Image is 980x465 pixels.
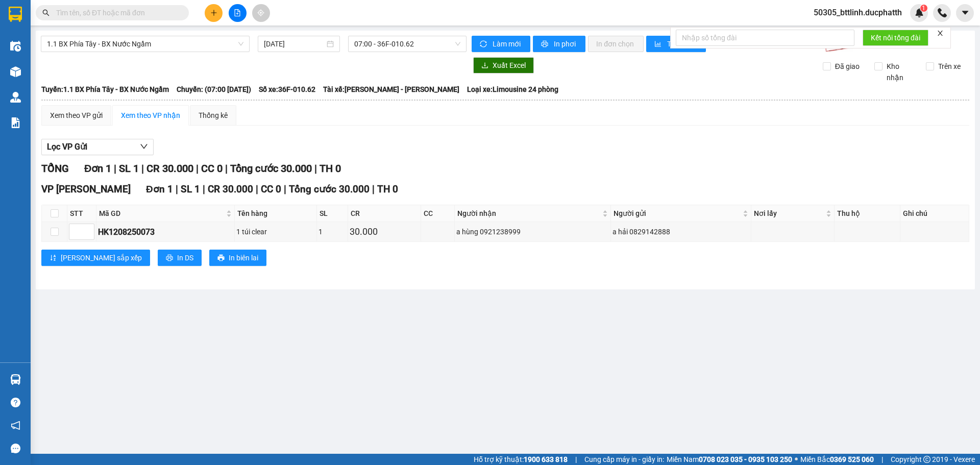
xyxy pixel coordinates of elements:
[800,454,874,465] span: Miền Bắc
[257,9,264,16] span: aim
[467,84,558,95] span: Loại xe: Limousine 24 phòng
[524,455,568,463] strong: 1900 633 818
[831,61,864,72] span: Đã giao
[229,4,247,22] button: file-add
[493,60,526,71] span: Xuất Excel
[871,32,920,43] span: Kết nối tổng đài
[961,8,970,17] span: caret-down
[225,162,228,175] span: |
[881,454,883,465] span: |
[47,36,243,52] span: 1.1 BX Phía Tây - BX Nước Ngầm
[481,62,488,70] span: download
[646,36,706,52] button: bar-chartThống kê
[456,226,608,237] div: a hùng 0921238999
[474,454,568,465] span: Hỗ trợ kỹ thuật:
[612,226,749,237] div: a hải 0829142888
[318,226,347,237] div: 1
[42,9,50,16] span: search
[84,162,111,175] span: Đơn 1
[50,110,103,121] div: Xem theo VP gửi
[11,421,20,430] span: notification
[472,36,530,52] button: syncLàm mới
[614,208,741,219] span: Người gửi
[654,40,663,48] span: bar-chart
[119,162,139,175] span: SL 1
[900,205,969,222] th: Ghi chú
[61,252,142,263] span: [PERSON_NAME] sắp xếp
[41,250,150,266] button: sort-ascending[PERSON_NAME] sắp xếp
[699,455,792,463] strong: 0708 023 035 - 0935 103 250
[923,456,930,463] span: copyright
[10,92,21,103] img: warehouse-icon
[201,162,223,175] span: CC 0
[235,205,317,222] th: Tên hàng
[236,226,315,237] div: 1 túi clear
[920,5,927,12] sup: 1
[141,162,144,175] span: |
[457,208,600,219] span: Người nhận
[533,36,585,52] button: printerIn phơi
[140,142,148,151] span: down
[922,5,925,12] span: 1
[177,252,193,263] span: In DS
[676,30,854,46] input: Nhập số tổng đài
[256,183,258,195] span: |
[210,9,217,16] span: plus
[284,183,286,195] span: |
[473,57,534,74] button: downloadXuất Excel
[554,38,577,50] span: In phơi
[176,183,178,195] span: |
[67,205,96,222] th: STT
[934,61,965,72] span: Trên xe
[114,162,116,175] span: |
[9,7,22,22] img: logo-vxr
[354,36,460,52] span: 07:00 - 36F-010.62
[938,8,947,17] img: phone-icon
[289,183,370,195] span: Tổng cước 30.000
[314,162,317,175] span: |
[480,40,488,48] span: sync
[229,252,258,263] span: In biên lai
[41,139,154,155] button: Lọc VP Gửi
[230,162,312,175] span: Tổng cước 30.000
[10,41,21,52] img: warehouse-icon
[96,222,235,242] td: HK1208250073
[41,162,69,175] span: TỔNG
[11,398,20,407] span: question-circle
[56,7,177,18] input: Tìm tên, số ĐT hoặc mã đơn
[196,162,199,175] span: |
[372,183,375,195] span: |
[805,6,910,19] span: 50305_bttlinh.ducphatth
[252,4,270,22] button: aim
[377,183,398,195] span: TH 0
[11,444,20,453] span: message
[835,205,900,222] th: Thu hộ
[588,36,644,52] button: In đơn chọn
[320,162,341,175] span: TH 0
[883,61,918,83] span: Kho nhận
[158,250,202,266] button: printerIn DS
[10,66,21,77] img: warehouse-icon
[264,38,325,50] input: 12/08/2025
[181,183,200,195] span: SL 1
[205,4,223,22] button: plus
[348,205,421,222] th: CR
[584,454,664,465] span: Cung cấp máy in - giấy in:
[203,183,205,195] span: |
[10,117,21,128] img: solution-icon
[259,84,315,95] span: Số xe: 36F-010.62
[493,38,522,50] span: Làm mới
[863,30,928,46] button: Kết nối tổng đài
[323,84,459,95] span: Tài xế: [PERSON_NAME] - [PERSON_NAME]
[208,183,253,195] span: CR 30.000
[754,208,824,219] span: Nơi lấy
[667,454,792,465] span: Miền Nam
[146,162,193,175] span: CR 30.000
[261,183,281,195] span: CC 0
[217,254,225,262] span: printer
[234,9,241,16] span: file-add
[915,8,924,17] img: icon-new-feature
[166,254,173,262] span: printer
[937,30,944,37] span: close
[177,84,251,95] span: Chuyến: (07:00 [DATE])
